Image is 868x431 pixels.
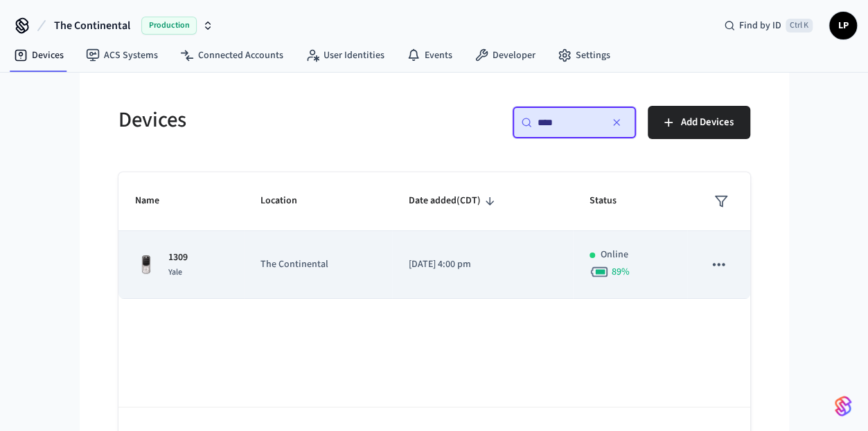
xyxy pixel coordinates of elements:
button: LP [829,12,857,39]
span: Name [135,190,177,212]
button: Add Devices [648,106,750,139]
span: Add Devices [681,113,734,131]
span: Status [590,190,635,212]
p: 1309 [168,250,188,265]
span: Location [260,190,315,212]
p: [DATE] 4:00 pm [409,257,556,272]
a: Developer [463,43,547,68]
span: Production [141,17,197,35]
a: Connected Accounts [169,43,294,68]
span: The Continental [54,17,130,34]
h5: Devices [118,106,426,134]
span: LP [831,13,856,38]
p: The Continental [260,257,375,272]
span: Ctrl K [786,19,813,33]
p: Online [601,248,628,262]
span: 89 % [612,265,630,279]
a: ACS Systems [75,43,169,68]
table: sticky table [118,172,750,299]
img: Yale Assure Touchscreen Wifi Smart Lock, Satin Nickel, Front [135,254,157,276]
a: Settings [547,43,621,68]
a: Devices [3,43,75,68]
div: Find by IDCtrl K [713,13,824,38]
img: SeamLogoGradient.69752ec5.svg [835,395,851,417]
span: Date added(CDT) [409,190,499,212]
a: Events [396,43,463,68]
a: User Identities [294,43,396,68]
span: Yale [168,266,182,278]
span: Find by ID [739,19,781,33]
